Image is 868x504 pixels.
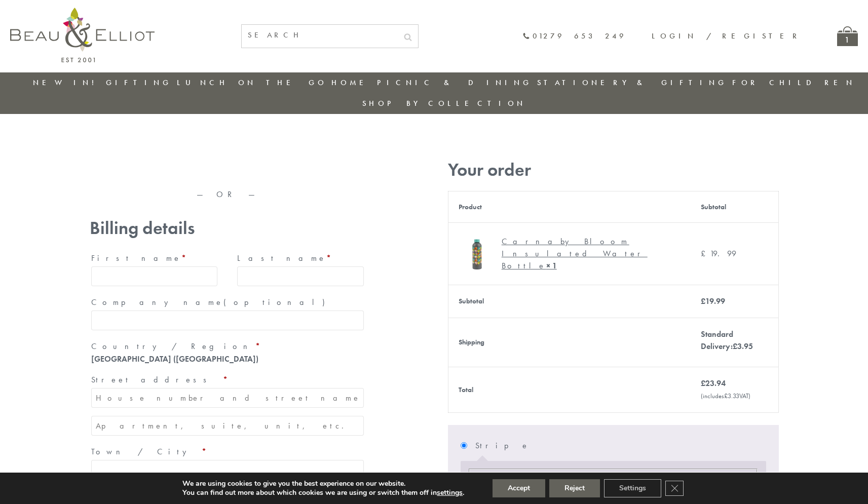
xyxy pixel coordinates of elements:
[701,378,726,389] bdi: 23.94
[362,98,526,108] a: Shop by collection
[10,8,155,62] img: logo
[652,31,802,41] a: Login / Register
[106,77,172,88] a: Gifting
[91,338,364,355] label: Country / Region
[691,191,778,222] th: Subtotal
[91,250,218,266] label: First name
[604,479,661,497] button: Settings
[228,156,367,180] iframe: Secure express checkout frame
[90,190,365,199] p: — OR —
[475,438,766,454] label: Stripe
[546,260,557,271] strong: × 1
[91,444,364,460] label: Town / City
[665,481,684,496] button: Close GDPR Cookie Banner
[701,248,736,259] bdi: 19.99
[733,341,737,352] span: £
[701,392,750,400] small: (includes VAT)
[522,32,626,41] a: 01279 653 249
[724,392,739,400] span: 3.33
[537,77,727,88] a: Stationery & Gifting
[377,77,532,88] a: Picnic & Dining
[242,25,398,46] input: SEARCH
[459,233,681,275] a: Carnaby Bloom Insulated Water Bottle Carnaby Bloom Insulated Water Bottle× 1
[701,296,725,306] bdi: 19.99
[91,354,258,364] strong: [GEOGRAPHIC_DATA] ([GEOGRAPHIC_DATA])
[237,250,364,266] label: Last name
[437,488,463,497] button: settings
[91,388,364,408] input: House number and street name
[182,488,464,497] p: You can find out more about which cookies we are using or switch them off in .
[331,77,372,88] a: Home
[448,285,691,318] th: Subtotal
[701,248,710,259] span: £
[448,160,779,180] h3: Your order
[732,77,855,88] a: For Children
[448,367,691,412] th: Total
[733,341,753,352] bdi: 3.95
[459,233,497,271] img: Carnaby Bloom Insulated Water Bottle
[549,479,600,497] button: Reject
[448,191,691,222] th: Product
[91,372,364,388] label: Street address
[701,378,705,389] span: £
[701,329,753,352] label: Standard Delivery:
[724,392,728,400] span: £
[177,77,327,88] a: Lunch On The Go
[91,294,364,311] label: Company name
[701,296,705,306] span: £
[448,318,691,367] th: Shipping
[90,218,365,239] h3: Billing details
[493,479,545,497] button: Accept
[502,236,673,272] div: Carnaby Bloom Insulated Water Bottle
[223,297,331,307] span: (optional)
[91,416,364,436] input: Apartment, suite, unit, etc. (optional)
[88,156,227,180] iframe: Secure express checkout frame
[33,77,101,88] a: New in!
[837,26,858,46] a: 1
[182,479,464,488] p: We are using cookies to give you the best experience on our website.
